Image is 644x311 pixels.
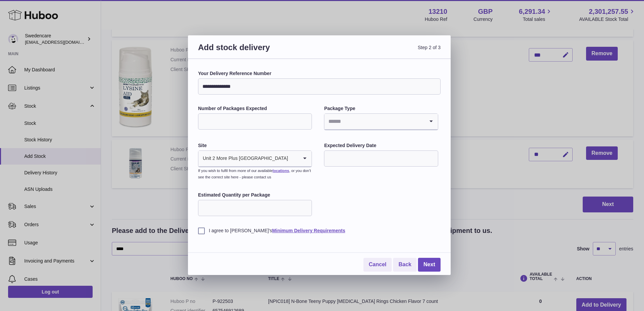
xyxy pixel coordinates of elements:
[198,169,311,179] small: If you wish to fulfil from more of our available , or you don’t see the correct site here - pleas...
[198,228,441,234] label: I agree to [PERSON_NAME]'s
[198,192,312,198] label: Estimated Quantity per Package
[198,105,312,112] label: Number of Packages Expected
[324,142,438,149] label: Expected Delivery Date
[319,42,441,61] span: Step 2 of 3
[393,258,417,272] a: Back
[288,151,298,166] input: Search for option
[418,258,441,272] a: Next
[198,42,319,61] h3: Add stock delivery
[272,228,345,233] a: Minimum Delivery Requirements
[363,258,392,272] a: Cancel
[324,105,438,112] label: Package Type
[198,151,288,166] span: Unit 2 More Plus [GEOGRAPHIC_DATA]
[324,114,438,130] div: Search for option
[198,142,312,149] label: Site
[272,169,289,173] a: locations
[324,114,424,129] input: Search for option
[198,70,441,77] label: Your Delivery Reference Number
[198,151,312,167] div: Search for option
